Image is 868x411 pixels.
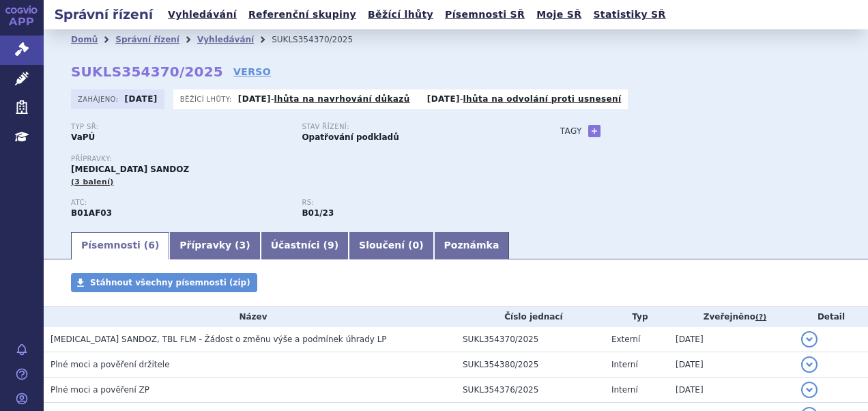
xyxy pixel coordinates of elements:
[78,94,121,104] span: Zahájeno:
[71,35,98,44] a: Domů
[364,5,437,24] a: Běžící lhůty
[71,232,169,259] a: Písemnosti (6)
[588,125,601,137] a: +
[427,94,622,104] p: -
[611,385,638,395] span: Interní
[669,327,794,352] td: [DATE]
[434,232,510,259] a: Poznámka
[197,35,254,44] a: Vyhledávání
[794,307,868,327] th: Detail
[71,132,95,142] strong: VaPÚ
[669,378,794,403] td: [DATE]
[755,313,766,322] abbr: (?)
[238,94,271,104] strong: [DATE]
[71,155,533,163] p: Přípravky:
[801,331,818,348] button: detail
[164,5,241,24] a: Vyhledávání
[244,5,360,24] a: Referenční skupiny
[302,208,334,218] strong: gatrany a xabany vyšší síly
[71,208,112,218] strong: EDOXABAN
[349,232,433,259] a: Sloučení (0)
[71,165,189,174] span: [MEDICAL_DATA] SANDOZ
[611,360,638,369] span: Interní
[611,335,640,344] span: Externí
[456,327,605,352] td: SUKL354370/2025
[50,335,387,344] span: EDOXABAN SANDOZ, TBL FLM - Žádost o změnu výše a podmínek úhrady LP
[456,378,605,403] td: SUKL354376/2025
[71,123,288,131] p: Typ SŘ:
[44,5,164,24] h2: Správní řízení
[71,199,288,207] p: ATC:
[532,5,585,24] a: Moje SŘ
[801,382,818,398] button: detail
[302,123,519,131] p: Stav řízení:
[50,360,170,369] span: Plné moci a pověření držitele
[560,123,582,139] h3: Tagy
[115,35,179,44] a: Správní řízení
[605,307,669,327] th: Typ
[801,356,818,373] button: detail
[274,94,410,104] a: lhůta na navrhování důkazů
[71,178,114,186] span: (3 balení)
[441,5,529,24] a: Písemnosti SŘ
[302,132,399,142] strong: Opatřování podkladů
[169,232,260,259] a: Přípravky (3)
[233,65,271,79] a: VERSO
[180,94,235,104] span: Běžící lhůty:
[90,278,250,287] span: Stáhnout všechny písemnosti (zip)
[71,63,223,80] strong: SUKLS354370/2025
[302,199,519,207] p: RS:
[328,240,334,251] span: 9
[669,352,794,378] td: [DATE]
[125,94,158,104] strong: [DATE]
[261,232,349,259] a: Účastníci (9)
[238,94,410,104] p: -
[456,307,605,327] th: Číslo jednací
[427,94,460,104] strong: [DATE]
[240,240,246,251] span: 3
[148,240,155,251] span: 6
[44,307,456,327] th: Název
[669,307,794,327] th: Zveřejněno
[50,385,149,395] span: Plné moci a pověření ZP
[71,273,257,292] a: Stáhnout všechny písemnosti (zip)
[272,29,371,50] li: SUKLS354370/2025
[589,5,669,24] a: Statistiky SŘ
[463,94,622,104] a: lhůta na odvolání proti usnesení
[412,240,419,251] span: 0
[456,352,605,378] td: SUKL354380/2025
